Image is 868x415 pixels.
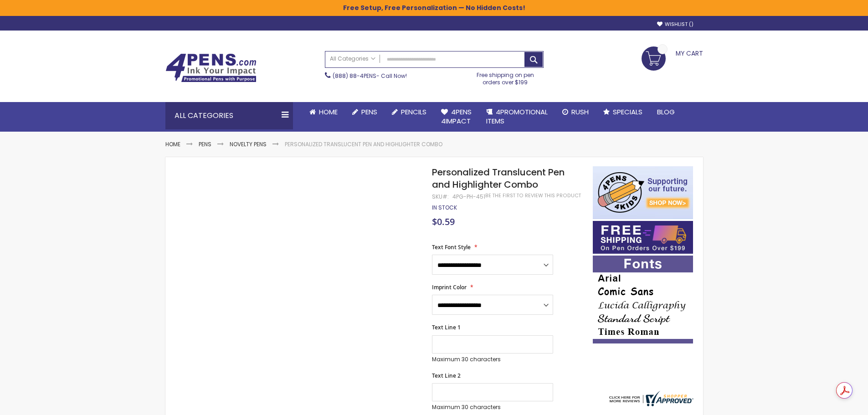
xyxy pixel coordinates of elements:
[361,107,377,117] span: Pens
[199,140,211,148] a: Pens
[432,243,471,251] span: Text Font Style
[607,391,693,406] img: 4pens.com widget logo
[165,140,180,148] a: Home
[230,140,267,148] a: Novelty Pens
[330,55,375,62] span: All Categories
[432,372,461,379] span: Text Line 2
[165,102,293,129] div: All Categories
[432,204,457,211] div: Availability
[607,400,693,408] a: 4pens.com certificate URL
[593,256,693,343] img: font-personalization-examples
[452,193,485,200] div: 4PG-PH-451
[401,107,426,117] span: Pencils
[593,221,693,254] img: Free shipping on orders over $199
[657,107,675,117] span: Blog
[432,166,565,191] span: Personalized Translucent Pen and Highlighter Combo
[434,102,479,132] a: 4Pens4impact
[486,107,548,126] span: 4PROMOTIONAL ITEMS
[479,102,555,132] a: 4PROMOTIONALITEMS
[385,102,434,122] a: Pencils
[432,404,553,411] p: Maximum 30 characters
[333,72,407,80] span: - Call Now!
[441,107,472,126] span: 4Pens 4impact
[319,107,338,117] span: Home
[302,102,345,122] a: Home
[432,215,455,228] span: $0.59
[432,356,553,363] p: Maximum 30 characters
[793,390,868,415] iframe: Google Customer Reviews
[596,102,650,122] a: Specials
[432,204,457,211] span: In stock
[467,68,544,86] div: Free shipping on pen orders over $199
[432,193,449,200] strong: SKU
[285,141,442,148] li: Personalized Translucent Pen and Highlighter Combo
[571,107,589,117] span: Rush
[345,102,385,122] a: Pens
[432,283,467,291] span: Imprint Color
[485,192,581,199] a: Be the first to review this product
[325,51,380,67] a: All Categories
[333,72,376,80] a: (888) 88-4PENS
[650,102,682,122] a: Blog
[593,166,693,219] img: 4pens 4 kids
[657,21,693,28] a: Wishlist
[613,107,642,117] span: Specials
[432,323,461,331] span: Text Line 1
[555,102,596,122] a: Rush
[165,53,257,82] img: 4Pens Custom Pens and Promotional Products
